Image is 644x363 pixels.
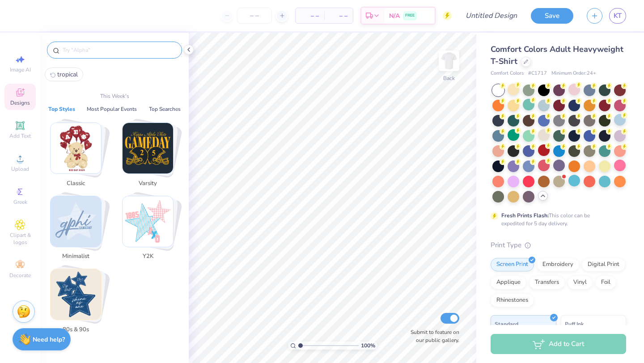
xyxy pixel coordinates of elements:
[609,8,626,24] a: KT
[405,13,415,19] span: FREE
[614,11,622,21] span: KT
[458,7,524,25] input: Untitled Design
[531,8,573,24] button: Save
[568,276,593,289] div: Vinyl
[237,8,272,24] input: – –
[565,319,584,329] span: Puff Ink
[11,165,29,173] span: Upload
[389,11,400,21] span: N/A
[491,276,526,289] div: Applique
[13,198,27,206] span: Greek
[491,258,534,271] div: Screen Print
[501,212,549,219] strong: Fresh Prints Flash:
[33,335,65,344] strong: Need help?
[9,132,31,139] span: Add Text
[491,294,534,307] div: Rhinestones
[537,258,579,271] div: Embroidery
[501,211,611,228] div: This color can be expedited for 5 day delivery.
[62,46,176,55] input: Try "Alpha"
[10,99,30,106] span: Designs
[51,123,101,173] img: Classic
[45,68,83,81] button: tropical0
[495,319,518,329] span: Standard
[84,105,140,114] button: Most Popular Events
[123,123,173,173] img: Varsity
[45,196,112,265] button: Stack Card Button Minimalist
[146,105,183,114] button: Top Searches
[51,196,101,247] img: Minimalist
[61,325,90,334] span: 80s & 90s
[440,52,458,70] img: Back
[45,269,112,338] button: Stack Card Button 80s & 90s
[100,92,129,100] p: This Week's
[117,122,184,191] button: Stack Card Button Varsity
[361,342,375,350] span: 100 %
[45,122,112,191] button: Stack Card Button Classic
[528,70,547,77] span: # C1717
[551,70,596,77] span: Minimum Order: 24 +
[406,328,459,344] label: Submit to feature on our public gallery.
[123,196,173,247] img: Y2K
[595,276,616,289] div: Foil
[46,105,78,114] button: Top Styles
[491,70,524,77] span: Comfort Colors
[9,272,31,279] span: Decorate
[491,240,626,250] div: Print Type
[117,196,184,265] button: Stack Card Button Y2K
[51,269,101,320] img: 80s & 90s
[529,276,565,289] div: Transfers
[4,232,36,246] span: Clipart & logos
[582,258,625,271] div: Digital Print
[133,179,162,188] span: Varsity
[133,252,162,261] span: Y2K
[443,74,455,82] div: Back
[301,11,319,21] span: – –
[61,179,90,188] span: Classic
[491,44,623,67] span: Comfort Colors Adult Heavyweight T-Shirt
[330,11,347,21] span: – –
[57,70,78,79] span: tropical
[61,252,90,261] span: Minimalist
[10,66,31,73] span: Image AI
